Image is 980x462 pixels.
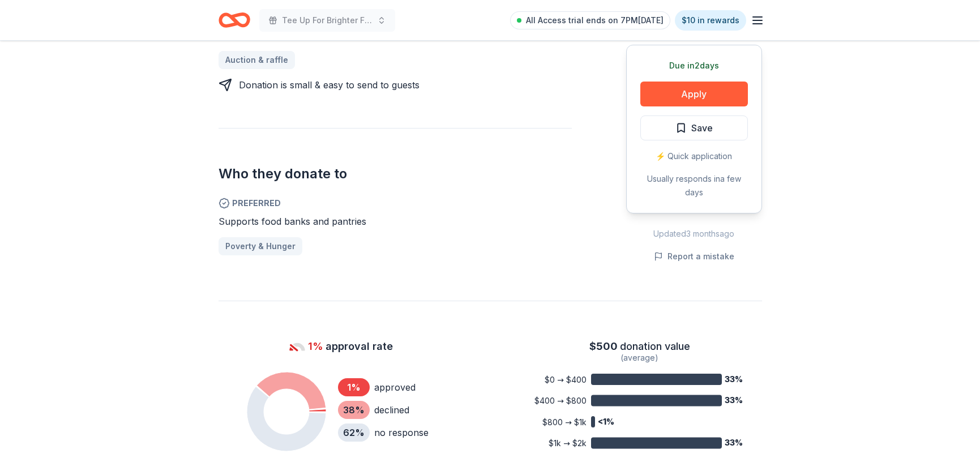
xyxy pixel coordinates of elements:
[725,374,743,384] tspan: 33%
[526,14,664,27] span: All Access trial ends on 7PM[DATE]
[654,250,734,263] button: Report a mistake
[640,59,748,72] div: Due in 2 days
[219,237,302,255] a: Poverty & Hunger
[338,401,370,419] div: 38 %
[545,375,587,384] tspan: $0 → $400
[542,417,587,427] tspan: $800 → $1k
[374,426,429,439] div: no response
[326,337,393,356] span: approval rate
[620,337,690,356] span: donation value
[338,423,370,442] div: 62 %
[239,78,420,92] div: Donation is small & easy to send to guests
[219,51,295,69] a: Auction & raffle
[510,11,670,29] a: All Access trial ends on 7PM[DATE]
[640,149,748,163] div: ⚡️ Quick application
[725,438,743,447] tspan: 33%
[219,196,572,210] span: Preferred
[308,337,323,356] span: 1%
[338,378,370,396] div: 1 %
[691,121,713,135] span: Save
[219,165,572,183] h2: Who they donate to
[640,115,748,140] button: Save
[626,227,762,241] div: Updated 3 months ago
[725,395,743,405] tspan: 33%
[598,417,614,426] tspan: <1%
[640,82,748,106] button: Apply
[259,9,395,32] button: Tee Up For Brighter Futures
[374,380,416,394] div: approved
[534,396,587,405] tspan: $400 → $800
[219,216,366,227] span: Supports food banks and pantries
[225,239,296,253] span: Poverty & Hunger
[675,10,746,31] a: $10 in rewards
[549,438,587,448] tspan: $1k → $2k
[640,172,748,199] div: Usually responds in a few days
[589,337,618,356] span: $ 500
[219,7,250,33] a: Home
[374,403,409,417] div: declined
[282,14,373,27] span: Tee Up For Brighter Futures
[517,351,762,365] div: (average)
